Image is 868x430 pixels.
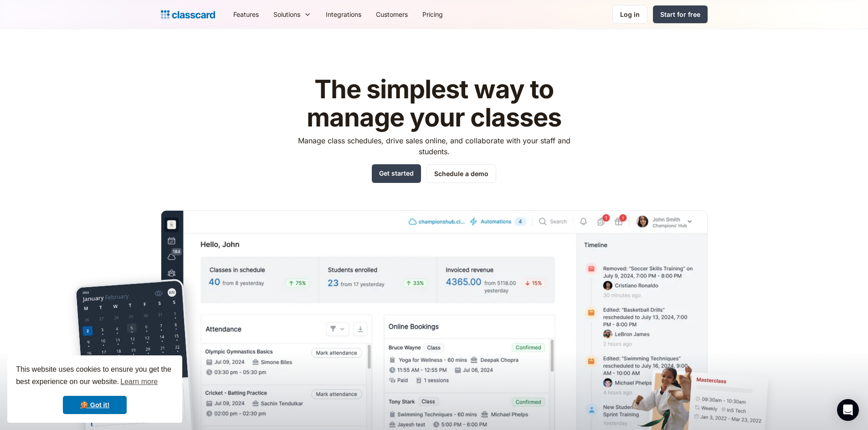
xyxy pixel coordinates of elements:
[119,375,159,389] a: learn more about cookies
[660,10,700,19] div: Start for free
[16,364,174,389] span: This website uses cookies to ensure you get the best experience on our website.
[369,4,415,25] a: Customers
[7,355,182,423] div: cookieconsent
[273,10,300,19] div: Solutions
[837,399,859,421] div: Open Intercom Messenger
[620,10,640,19] div: Log in
[426,164,496,183] a: Schedule a demo
[63,396,127,414] a: dismiss cookie message
[289,135,579,157] p: Manage class schedules, drive sales online, and collaborate with your staff and students.
[415,4,450,25] a: Pricing
[653,5,708,23] a: Start for free
[318,4,369,25] a: Integrations
[289,76,579,132] h1: The simplest way to manage your classes
[161,8,215,21] a: home
[372,164,421,183] a: Get started
[226,4,266,25] a: Features
[612,5,647,24] a: Log in
[266,4,318,25] div: Solutions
